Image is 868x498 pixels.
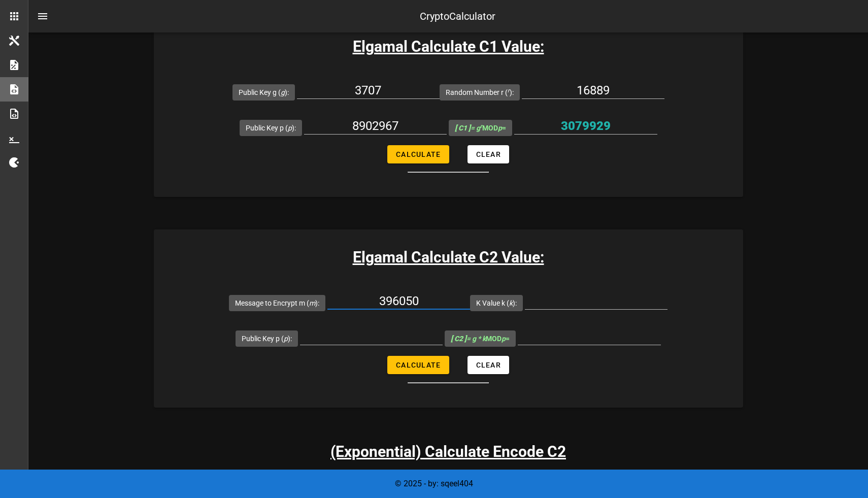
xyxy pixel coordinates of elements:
[451,335,510,343] span: MOD =
[476,361,501,369] span: Clear
[480,123,482,129] sup: r
[387,145,449,163] button: Calculate
[242,334,292,344] label: Public Key p ( ):
[420,9,495,24] div: CryptoCalculator
[154,246,743,269] h3: Elgamal Calculate C2 Value:
[154,35,743,58] h3: Elgamal Calculate C1 Value:
[455,124,471,132] b: [ C1 ]
[468,145,509,163] button: Clear
[476,298,517,308] label: K Value k ( ):
[288,124,292,132] i: p
[30,4,55,28] button: nav-menu-toggle
[330,440,566,463] h3: (Exponential) Calculate Encode C2
[455,124,482,132] i: = g
[446,87,514,97] label: Random Number r ( ):
[239,87,289,97] label: Public Key g ( ):
[502,335,506,343] i: p
[246,123,296,133] label: Public Key p ( ):
[395,150,441,158] span: Calculate
[387,356,449,374] button: Calculate
[476,150,501,158] span: Clear
[395,479,473,488] span: © 2025 - by: sqeel404
[395,361,441,369] span: Calculate
[508,87,510,94] sup: r
[468,356,509,374] button: Clear
[281,88,285,96] i: g
[451,335,486,343] i: = g * k
[451,335,466,343] b: [ C2 ]
[498,124,502,132] i: p
[509,299,513,307] i: k
[455,124,506,132] span: MOD =
[284,335,288,343] i: p
[235,298,319,308] label: Message to Encrypt m ( ):
[309,299,315,307] i: m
